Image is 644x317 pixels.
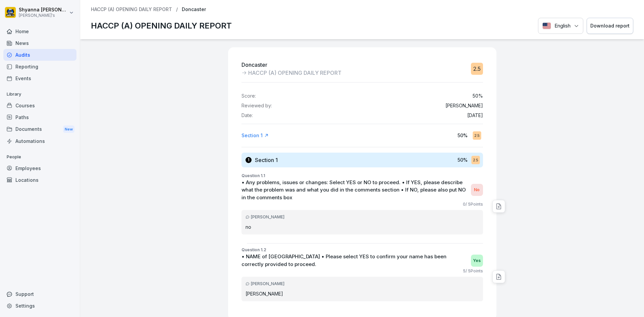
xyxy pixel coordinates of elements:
[3,100,76,111] a: Courses
[587,18,633,34] button: Download report
[471,156,480,164] div: 2.5
[241,61,341,69] p: Doncaster
[3,49,76,61] a: Audits
[19,7,68,13] p: Shyanna [PERSON_NAME]
[241,253,468,268] p: • NAME of [GEOGRAPHIC_DATA] • Please select YES to confirm your name has been correctly provided ...
[3,61,76,72] a: Reporting
[241,103,272,109] p: Reviewed by:
[471,184,483,196] div: No
[255,156,278,164] h3: Section 1
[471,255,483,267] div: Yes
[590,22,630,30] div: Download report
[246,223,479,230] p: no
[473,131,481,140] div: 2.5
[246,214,479,220] div: [PERSON_NAME]
[91,20,232,32] p: HACCP (A) OPENING DAILY REPORT
[3,152,76,162] p: People
[241,173,483,179] p: Question 1.1
[473,93,483,99] p: 50 %
[3,123,76,136] a: DocumentsNew
[246,281,479,287] div: [PERSON_NAME]
[241,132,269,139] a: Section 1
[246,157,252,163] div: 1
[241,179,468,202] p: • Any problems, issues or changes: Select YES or NO to proceed. • If YES, please describe what th...
[91,7,172,12] a: HACCP (A) OPENING DAILY REPORT
[63,125,74,133] div: New
[246,290,479,297] p: [PERSON_NAME]
[19,13,68,18] p: [PERSON_NAME]'s
[3,37,76,49] a: News
[3,135,76,147] a: Automations
[241,113,253,118] p: Date:
[3,25,76,37] a: Home
[241,93,256,99] p: Score:
[542,22,551,29] img: English
[458,156,468,163] p: 50 %
[3,111,76,123] a: Paths
[463,201,483,207] p: 0 / 5 Points
[471,63,483,75] div: 2.5
[538,18,583,34] button: Language
[248,69,341,77] p: HACCP (A) OPENING DAILY REPORT
[3,162,76,174] a: Employees
[3,174,76,186] a: Locations
[3,89,76,100] p: Library
[445,103,483,109] p: [PERSON_NAME]
[241,247,483,253] p: Question 1.2
[463,268,483,274] p: 5 / 5 Points
[3,72,76,84] a: Events
[467,113,483,118] p: [DATE]
[3,300,76,312] a: Settings
[458,132,468,139] p: 50 %
[3,123,76,136] div: Documents
[176,7,178,12] p: /
[182,7,206,12] p: Doncaster
[3,288,76,300] div: Support
[554,22,571,30] p: English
